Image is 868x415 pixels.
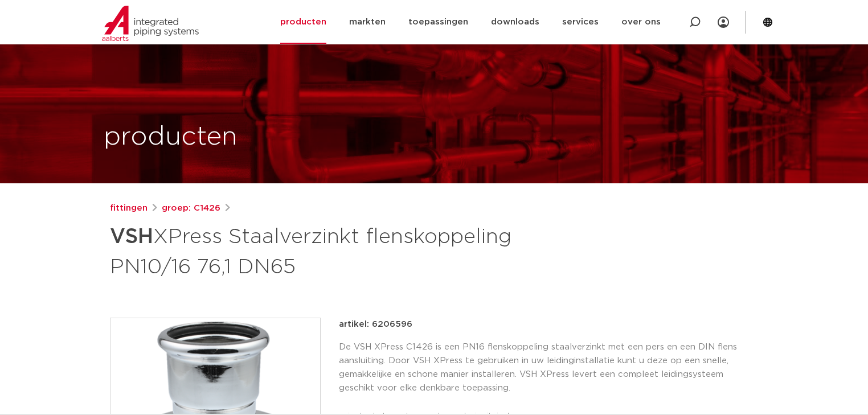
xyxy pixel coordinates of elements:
[339,340,758,395] p: De VSH XPress C1426 is een PN16 flenskoppeling staalverzinkt met een pers en een DIN flens aanslu...
[339,318,412,331] p: artikel: 6206596
[104,119,238,155] h1: producten
[110,202,148,215] a: fittingen
[110,220,538,281] h1: XPress Staalverzinkt flenskoppeling PN10/16 76,1 DN65
[110,227,153,247] strong: VSH
[162,202,220,215] a: groep: C1426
